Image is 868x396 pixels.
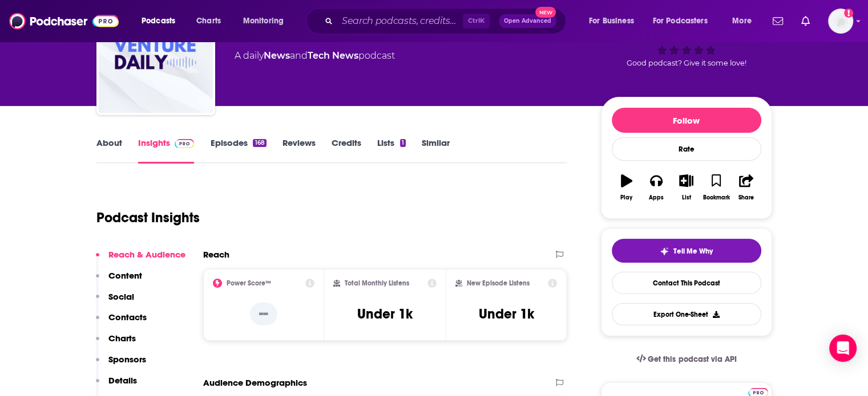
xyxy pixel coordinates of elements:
[671,167,701,208] button: List
[108,333,136,344] p: Charts
[96,137,122,164] a: About
[627,59,746,67] span: Good podcast? Give it some love!
[581,12,648,30] button: open menu
[282,137,316,164] a: Reviews
[645,12,724,30] button: open menu
[377,137,406,164] a: Lists1
[844,9,853,18] svg: Add a profile image
[479,305,534,322] h3: Under 1k
[264,50,290,61] a: News
[612,239,761,263] button: tell me why sparkleTell Me Why
[641,167,671,208] button: Apps
[535,7,556,18] span: New
[828,9,853,34] img: User Profile
[357,305,413,322] h3: Under 1k
[308,50,358,61] a: Tech News
[142,13,175,29] span: Podcasts
[134,12,190,30] button: open menu
[108,291,134,302] p: Social
[96,333,136,354] button: Charts
[828,9,853,34] button: Show profile menu
[96,354,146,375] button: Sponsors
[620,194,632,201] div: Play
[290,50,308,61] span: and
[189,12,228,30] a: Charts
[203,249,229,260] h2: Reach
[627,345,746,373] a: Get this podcast via API
[108,270,142,281] p: Content
[96,291,134,312] button: Social
[400,139,406,147] div: 1
[660,247,669,256] img: tell me why sparkle
[9,10,119,32] img: Podchaser - Follow, Share and Rate Podcasts
[828,9,853,34] span: Logged in as cmand-c
[210,137,266,164] a: Episodes168
[682,194,691,201] div: List
[175,139,195,148] img: Podchaser Pro
[589,13,634,29] span: For Business
[673,247,713,256] span: Tell Me Why
[108,375,137,386] p: Details
[227,279,271,287] h2: Power Score™
[108,312,147,322] p: Contacts
[703,194,729,201] div: Bookmark
[701,167,731,208] button: Bookmark
[829,334,857,362] div: Open Intercom Messenger
[337,12,463,30] input: Search podcasts, credits, & more...
[612,137,761,161] div: Rate
[467,279,530,287] h2: New Episode Listens
[235,49,395,63] div: A daily podcast
[235,12,298,30] button: open menu
[96,270,142,291] button: Content
[612,272,761,294] a: Contact This Podcast
[731,167,761,208] button: Share
[253,139,266,147] div: 168
[612,167,641,208] button: Play
[345,279,409,287] h2: Total Monthly Listens
[601,7,772,77] div: Good podcast? Give it some love!
[138,137,195,164] a: InsightsPodchaser Pro
[738,194,754,201] div: Share
[653,13,708,29] span: For Podcasters
[768,11,788,31] a: Show notifications dropdown
[96,249,185,270] button: Reach & Audience
[243,13,284,29] span: Monitoring
[648,354,736,364] span: Get this podcast via API
[108,354,146,365] p: Sponsors
[96,375,137,396] button: Details
[332,137,361,164] a: Credits
[612,108,761,133] button: Follow
[317,8,577,34] div: Search podcasts, credits, & more...
[108,249,185,260] p: Reach & Audience
[96,312,147,333] button: Contacts
[612,303,761,325] button: Export One-Sheet
[499,14,556,28] button: Open AdvancedNew
[797,11,814,31] a: Show notifications dropdown
[732,13,752,29] span: More
[196,13,221,29] span: Charts
[463,14,490,28] span: Ctrl K
[250,303,277,325] p: --
[724,12,766,30] button: open menu
[96,209,200,226] h1: Podcast Insights
[203,377,307,388] h2: Audience Demographics
[422,137,450,164] a: Similar
[649,194,664,201] div: Apps
[504,18,551,24] span: Open Advanced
